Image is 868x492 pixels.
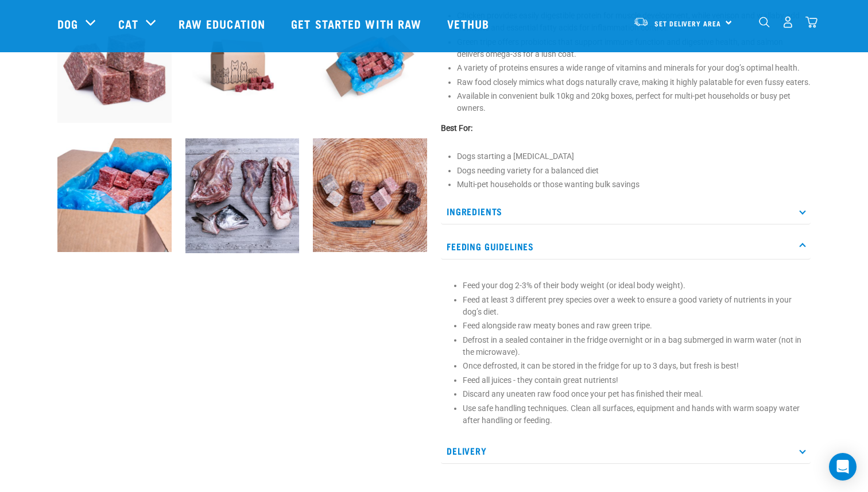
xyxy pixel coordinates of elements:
[463,360,805,372] p: Once defrosted, it can be stored in the fridge for up to 3 days, but fresh is best!
[633,17,649,27] img: van-moving.png
[441,438,811,464] p: Delivery
[829,453,857,481] div: Open Intercom Messenger
[57,138,172,253] img: Raw Essentials 2024 July2597
[185,138,300,253] img: Assortment of cuts of meat on a slate board including chicken frame, duck frame, wallaby shoulder...
[463,334,805,358] p: Defrost in a sealed container in the fridge overnight or in a bag submerged in warm water (not in...
[457,150,811,162] li: Dogs starting a [MEDICAL_DATA]
[118,15,138,32] a: Cat
[457,62,811,74] li: A variety of proteins ensures a wide range of vitamins and minerals for your dog’s optimal health.
[441,123,472,133] strong: Best For:
[463,388,805,400] p: Discard any uneaten raw food once your pet has finished their meal.
[441,199,811,224] p: Ingredients
[457,165,811,177] li: Dogs needing variety for a balanced diet
[167,1,280,47] a: Raw Education
[463,374,805,386] p: Feed all juices - they contain great nutrients!
[57,15,78,32] a: Dog
[313,138,427,253] img: ?SM Possum HT LS DH Knife
[185,9,300,123] img: Raw Essentials Bulk 10kg Raw Dog Food Box Exterior Design
[805,16,817,28] img: home-icon@2x.png
[782,16,794,28] img: user.png
[457,179,811,191] li: Multi-pet households or those wanting bulk savings
[436,1,503,47] a: Vethub
[280,1,436,47] a: Get started with Raw
[457,90,811,114] li: Available in convenient bulk 10kg and 20kg boxes, perfect for multi-pet households or busy pet ow...
[457,76,811,88] li: Raw food closely mimics what dogs naturally crave, making it highly palatable for even fussy eaters.
[463,294,805,318] p: Feed at least 3 different prey species over a week to ensure a good variety of nutrients in your ...
[313,9,427,123] img: Raw Essentials Bulk 10kg Raw Dog Food Box
[463,402,805,427] p: Use safe handling techniques. Clean all surfaces, equipment and hands with warm soapy water after...
[654,21,721,25] span: Set Delivery Area
[57,9,172,123] img: Pile Of Cubed Chicken Wild Meat Mix
[759,17,770,28] img: home-icon-1@2x.png
[441,234,811,259] p: Feeding Guidelines
[463,320,805,332] p: Feed alongside raw meaty bones and raw green tripe.
[463,280,805,292] p: Feed your dog 2-3% of their body weight (or ideal body weight).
